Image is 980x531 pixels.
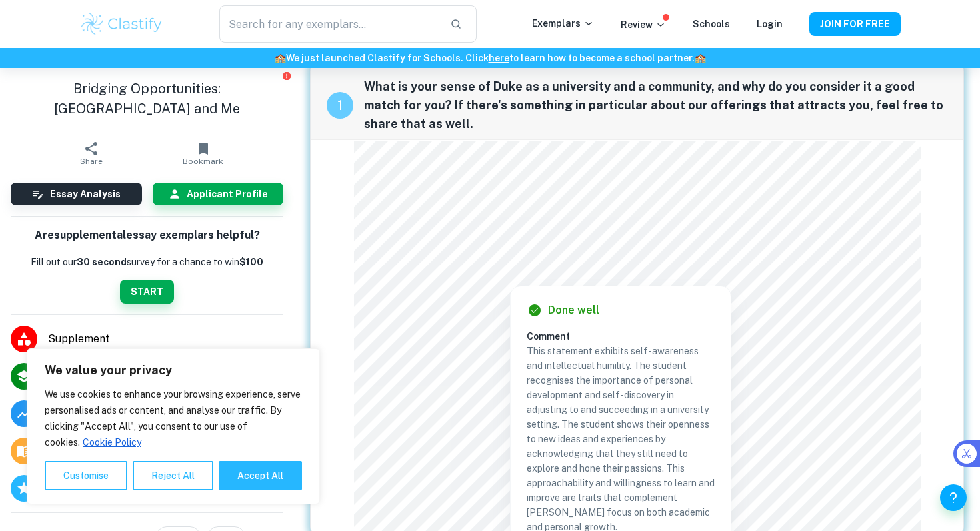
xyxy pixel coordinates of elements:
[45,362,302,378] p: We value your privacy
[327,92,353,119] div: recipe
[11,79,283,119] h1: Bridging Opportunities: [GEOGRAPHIC_DATA] and Me
[757,19,783,29] a: Login
[35,227,260,244] h6: Are supplemental essay exemplars helpful?
[219,461,302,490] button: Accept All
[548,302,599,318] h6: Done well
[11,183,142,205] button: Essay Analysis
[35,135,147,172] button: Share
[219,5,439,43] input: Search for any exemplars...
[48,331,283,347] span: Supplement
[527,329,715,344] h6: Comment
[45,461,127,490] button: Customise
[281,71,291,81] button: Report issue
[27,348,320,504] div: We value your privacy
[120,280,174,304] button: START
[183,157,223,166] span: Bookmark
[133,461,213,490] button: Reject All
[82,436,142,448] a: Cookie Policy
[3,51,977,65] h6: We just launched Clastify for Schools. Click to learn how to become a school partner.
[79,11,164,37] img: Clastify logo
[50,187,121,201] h6: Essay Analysis
[364,77,947,133] span: What is your sense of Duke as a university and a community, and why do you consider it a good mat...
[80,157,103,166] span: Share
[621,17,666,32] p: Review
[239,257,263,267] strong: $100
[147,135,259,172] button: Bookmark
[77,257,127,267] b: 30 second
[187,187,268,201] h6: Applicant Profile
[809,12,901,36] button: JOIN FOR FREE
[153,183,284,205] button: Applicant Profile
[275,53,286,63] span: 🏫
[489,53,509,63] a: here
[695,53,706,63] span: 🏫
[940,484,967,511] button: Help and Feedback
[31,255,263,269] p: Fill out our survey for a chance to win
[532,16,594,31] p: Exemplars
[693,19,730,29] a: Schools
[45,386,302,450] p: We use cookies to enhance your browsing experience, serve personalised ads or content, and analys...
